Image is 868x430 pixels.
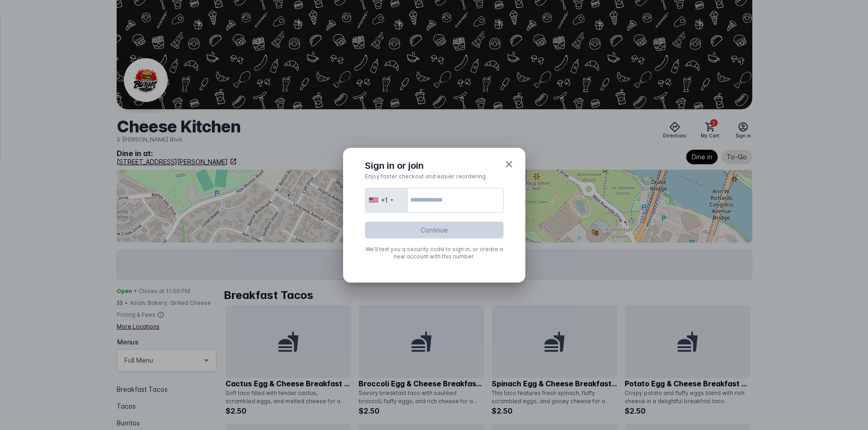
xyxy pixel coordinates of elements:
div: Close [503,159,514,172]
div: +1 [381,195,388,205]
p: We'll text you a security code to sign in, or create a new account with this number. [365,246,503,261]
h2: Sign in or join [365,159,503,172]
button: Continue [365,222,503,238]
p: Enjoy faster checkout and easier reordering. [365,172,503,181]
